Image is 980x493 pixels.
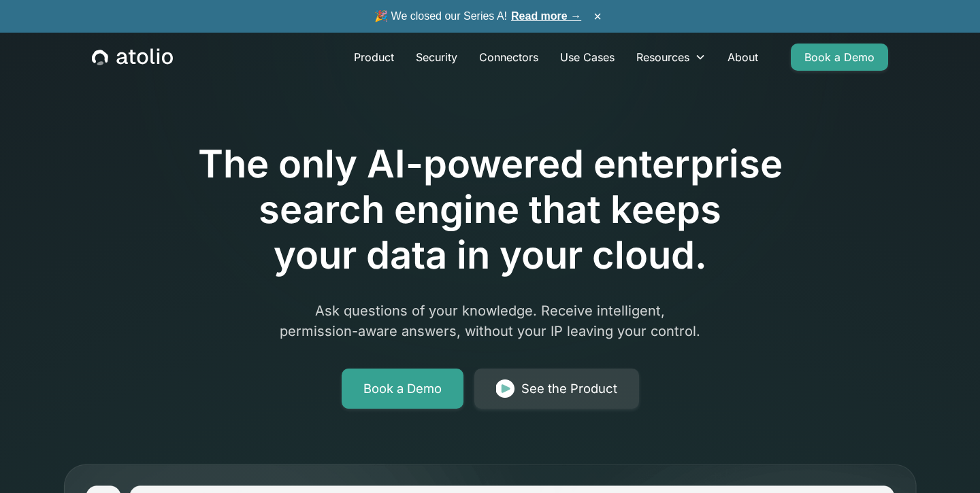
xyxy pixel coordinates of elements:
[717,44,769,71] a: About
[791,44,888,71] a: Book a Demo
[405,44,468,71] a: Security
[511,10,581,22] a: Read more →
[229,301,751,341] p: Ask questions of your knowledge. Receive intelligent, permission-aware answers, without your IP l...
[549,44,625,71] a: Use Cases
[625,44,717,71] div: Resources
[636,49,689,65] div: Resources
[374,8,581,24] span: 🎉 We closed our Series A!
[589,9,606,24] button: ×
[468,44,549,71] a: Connectors
[474,369,639,409] a: See the Product
[342,369,463,409] a: Book a Demo
[521,379,617,398] div: See the Product
[142,141,838,279] h1: The only AI-powered enterprise search engine that keeps your data in your cloud.
[343,44,405,71] a: Product
[92,48,173,66] a: home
